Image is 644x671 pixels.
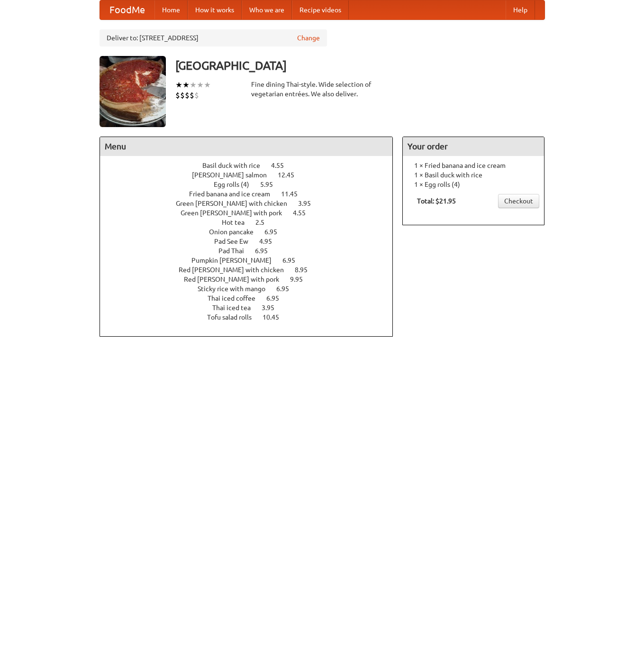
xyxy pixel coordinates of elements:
[293,209,315,217] span: 4.55
[194,90,199,101] li: $
[100,137,393,156] h4: Menu
[298,200,320,207] span: 3.95
[403,137,544,156] h4: Your order
[271,162,293,169] span: 4.55
[207,313,261,321] span: Tofu salad rolls
[214,238,258,245] span: Pad See Ew
[214,238,290,245] a: Pad See Ew 4.95
[182,80,190,90] li: ★
[175,56,545,75] h3: [GEOGRAPHIC_DATA]
[198,285,275,293] span: Sticky rice with mango
[190,90,194,101] li: $
[100,29,327,46] div: Deliver to: [STREET_ADDRESS]
[222,219,254,226] span: Hot tea
[242,0,292,19] a: Who we are
[184,276,320,283] a: Red [PERSON_NAME] with pork 9.95
[290,276,312,283] span: 9.95
[202,162,270,169] span: Basil duck with rice
[264,228,287,236] span: 6.95
[180,90,185,101] li: $
[276,285,299,293] span: 6.95
[179,266,293,274] span: Red [PERSON_NAME] with chicken
[209,228,295,236] a: Onion pancake 6.95
[408,180,539,189] li: 1 × Egg rolls (4)
[212,304,260,312] span: Thai iced tea
[255,247,277,255] span: 6.95
[282,257,305,264] span: 6.95
[191,257,281,264] span: Pumpkin [PERSON_NAME]
[181,209,323,217] a: Green [PERSON_NAME] with pork 4.55
[154,0,188,19] a: Home
[218,247,254,255] span: Pad Thai
[408,161,539,170] li: 1 × Fried banana and ice cream
[189,190,280,198] span: Fried banana and ice cream
[506,0,535,19] a: Help
[278,171,304,179] span: 12.45
[218,247,285,255] a: Pad Thai 6.95
[255,219,274,226] span: 2.5
[297,33,320,43] a: Change
[259,238,281,245] span: 4.95
[100,56,166,127] img: angular.jpg
[209,228,263,236] span: Onion pancake
[184,276,289,283] span: Red [PERSON_NAME] with pork
[251,80,393,99] div: Fine dining Thai-style. Wide selection of vegetarian entrées. We also deliver.
[204,80,211,90] li: ★
[281,190,307,198] span: 11.45
[207,313,297,321] a: Tofu salad rolls 10.45
[295,266,317,274] span: 8.95
[188,0,242,19] a: How it works
[202,162,301,169] a: Basil duck with rice 4.55
[260,181,282,188] span: 5.95
[175,80,182,90] li: ★
[192,171,276,179] span: [PERSON_NAME] salmon
[214,181,259,188] span: Egg rolls (4)
[198,285,307,293] a: Sticky rice with mango 6.95
[176,200,297,207] span: Green [PERSON_NAME] with chicken
[176,200,328,207] a: Green [PERSON_NAME] with chicken 3.95
[266,294,289,302] span: 6.95
[181,209,291,217] span: Green [PERSON_NAME] with pork
[212,304,292,312] a: Thai iced tea 3.95
[498,194,539,208] a: Checkout
[189,190,315,198] a: Fried banana and ice cream 11.45
[214,181,290,188] a: Egg rolls (4) 5.95
[191,257,313,264] a: Pumpkin [PERSON_NAME] 6.95
[179,266,325,274] a: Red [PERSON_NAME] with chicken 8.95
[262,304,284,312] span: 3.95
[408,170,539,180] li: 1 × Basil duck with rice
[263,313,289,321] span: 10.45
[417,197,456,205] b: Total: $21.95
[192,171,312,179] a: [PERSON_NAME] salmon 12.45
[208,294,265,302] span: Thai iced coffee
[292,0,349,19] a: Recipe videos
[208,294,297,302] a: Thai iced coffee 6.95
[175,90,180,101] li: $
[100,0,154,19] a: FoodMe
[185,90,190,101] li: $
[190,80,197,90] li: ★
[197,80,204,90] li: ★
[222,219,282,226] a: Hot tea 2.5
